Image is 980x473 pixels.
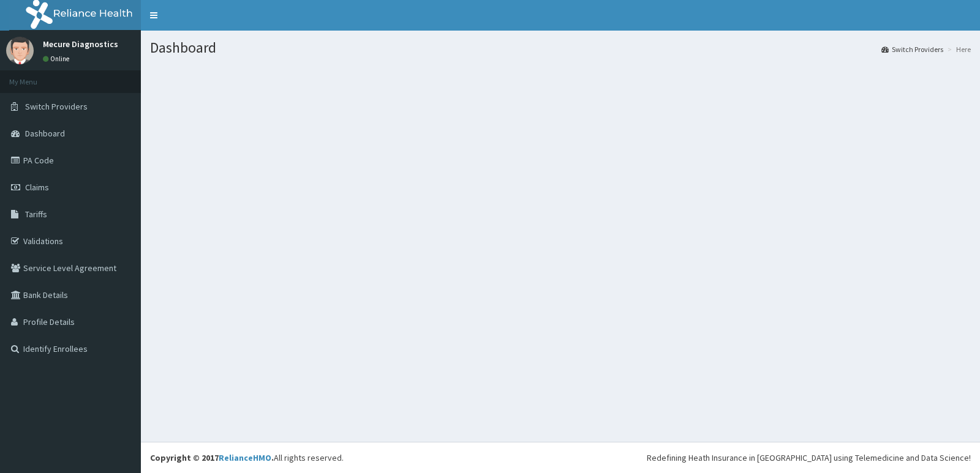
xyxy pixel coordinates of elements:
[6,37,34,64] img: User Image
[150,40,971,56] h1: Dashboard
[150,452,274,463] strong: Copyright © 2017 .
[25,128,65,139] span: Dashboard
[25,182,49,193] span: Claims
[43,40,118,48] p: Mecure Diagnostics
[944,44,971,54] li: Here
[647,452,971,464] div: Redefining Heath Insurance in [GEOGRAPHIC_DATA] using Telemedicine and Data Science!
[43,54,72,63] a: Online
[25,209,47,220] span: Tariffs
[25,101,88,112] span: Switch Providers
[881,44,943,54] a: Switch Providers
[219,452,271,463] a: RelianceHMO
[141,442,980,473] footer: All rights reserved.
